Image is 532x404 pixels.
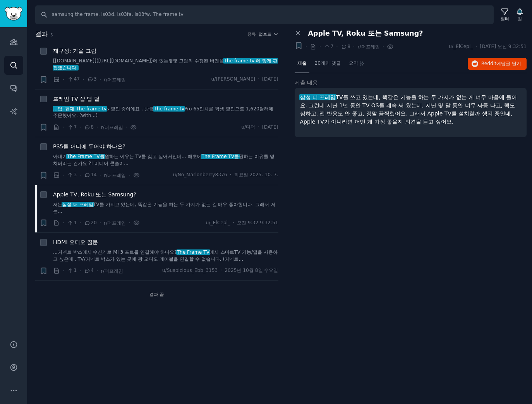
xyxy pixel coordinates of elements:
[104,220,126,226] font: r/더프레임
[74,124,77,130] font: 7
[468,58,527,70] button: Reddit에답글 달기
[258,76,259,82] font: ·
[357,44,379,50] font: r/더프레임
[63,76,64,83] font: ·
[96,268,98,274] font: ·
[149,292,164,297] font: 결과 끝
[247,32,256,36] font: 종류
[297,60,307,66] font: 제출
[177,249,209,255] font: The Frame TV
[295,79,318,86] font: 제출 내용
[53,58,278,71] a: [[DOMAIN_NAME]]([URL][DOMAIN_NAME])에 있는몇몇 그림의 수정된 버전을The frame tv 에 맞게 편집했습니다.
[258,124,259,130] font: ·
[300,94,517,125] font: , 똑같은 기능을 하는 두 가지가 없는 게 너무 마음에 들어요. 그런데 지난 1년 동안 TV OS를 계속 써 왔는데, 지난 몇 달 동안 너무 짜증 나고, 렉도 심하고, 앱 반...
[259,32,271,36] font: 업보트
[211,76,256,82] font: u/[PERSON_NAME]
[347,44,350,49] font: 8
[63,124,64,130] font: ·
[220,268,222,273] font: ·
[53,249,278,263] a: ...커넥트 박스에서 수신기로 MI 3 포트를 연결해야 하나요?The Frame TV에서 스마트TV 기능/앱을 사용하고 싶은데 , TV/커넥트 박스가 있는 곳에 광 오디오 케...
[79,124,81,130] font: ·
[104,77,126,83] font: r/더프레임
[168,58,224,64] font: 몇몇 그림의 수정된 버전을
[101,125,123,130] font: r/더프레임
[63,268,64,274] font: ·
[501,61,521,66] font: 답글 달기
[101,268,123,274] font: r/더프레임
[383,43,384,50] font: ·
[300,94,336,100] font: 삼성 더 프레임
[76,113,98,118] font: . (with...)
[100,76,101,83] font: ·
[53,238,98,246] a: HDMI 오디오 질문
[106,106,154,112] font: s 할인 중이에요 . 방금
[53,202,62,207] font: 저는
[50,33,53,37] font: 5
[53,143,125,151] a: PS5를 어디에 두어야 하나요?
[79,268,81,274] font: ·
[53,48,96,54] font: 재구성: 가을 그림
[126,124,127,130] font: ·
[353,43,355,50] font: ·
[53,58,278,70] font: The frame tv 에 맞게 편집했습니다.
[129,172,130,178] font: ·
[262,76,278,82] font: [DATE]
[104,173,126,178] font: r/더프레임
[74,268,77,273] font: 1
[53,153,278,167] a: 아내가The Frame TV를원하는 이유는 TV를 갖고 싶어서인데... 애초에The Frame TV를원하는 이유를 망쳐버리는 건가요 ?! 미디어 콘솔이...
[79,220,81,226] font: ·
[330,44,333,49] font: 7
[62,202,93,207] font: 삼성 더 프레임
[230,172,232,177] font: ·
[53,239,98,245] font: HDMI 오디오 질문
[202,154,239,159] font: The Frame TV를
[53,47,96,55] a: 재구성: 가을 그림
[53,249,177,255] font: ...커넥트 박스에서 수신기로 MI 3 포트를 연결해야 하나요?
[67,154,105,159] font: The Frame TV를
[82,76,84,83] font: ·
[35,30,48,38] font: 결과
[237,220,278,225] font: 오전 9:32 9:32:51
[129,220,130,226] font: ·
[315,60,341,66] font: 20개의 댓글
[53,58,168,64] font: [[DOMAIN_NAME]]([URL][DOMAIN_NAME])에 있는
[53,191,136,198] font: Apple TV, Roku 또는 Samsung?
[91,124,94,130] font: 8
[449,44,473,49] font: u/_ElCepi_
[162,268,218,273] font: u/Suspicious_Ebb_3153
[105,154,202,159] font: 원하는 이유는 TV를 갖고 싶어서인데... 애초에
[53,249,278,268] font: 에서 스마트TV 기능/앱을 사용하고 싶은데 , TV/커넥트 박스가 있는 곳에 광 오디오 케이블을 연결할 수 없습니다. (커넥트 [PERSON_NAME]는...)
[94,76,97,82] font: 3
[53,106,106,112] font: ...업. 현재 The frame tv
[336,43,338,50] font: ·
[173,172,227,177] font: u/No_Marionberry8376
[476,44,477,49] font: ·
[305,43,307,50] font: ·
[5,7,22,21] img: GummySearch 로고
[241,124,255,130] font: u/다덕
[53,154,275,166] font: 원하는 이유를 망쳐버리는 건가요 ?! 미디어 콘솔이...
[91,268,94,273] font: 4
[349,60,358,66] font: 요약
[35,5,494,24] input: 검색 키워드
[91,220,97,225] font: 20
[96,124,98,130] font: ·
[79,172,81,178] font: ·
[319,43,321,50] font: ·
[259,31,278,37] button: 업보트
[100,220,101,226] font: ·
[53,106,278,119] a: ...업. 현재 The frame tvs 할인 중이에요 . 방금The frame tvPro 65인치를 학생 할인으로 1,620달러에 주문했어요. (with...)
[513,7,527,23] button: 길
[518,16,522,21] font: 길
[53,95,100,103] a: 프레임 TV 샵 앱 딜
[336,94,379,100] font: TV를 쓰고 있는데
[74,76,80,82] font: 47
[74,172,77,177] font: 3
[53,154,67,159] font: 아내가
[53,191,136,199] a: Apple TV, Roku 또는 Samsung?
[53,143,125,150] font: PS5를 어디에 두어야 하나요?
[480,44,527,49] font: [DATE] 오전 9:32:51
[63,220,64,226] font: ·
[262,124,278,130] font: [DATE]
